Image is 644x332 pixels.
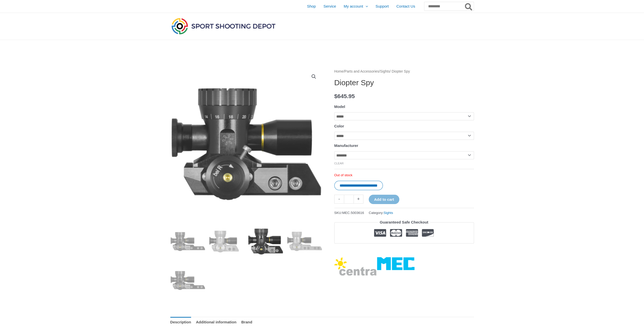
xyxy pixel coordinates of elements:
img: Diopter Spy [170,263,205,298]
a: Clear options [334,162,344,165]
a: Sights [384,211,393,215]
input: Product quantity [344,195,354,204]
a: View full-screen image gallery [309,72,318,81]
img: Diopter Spy - Image 4 [287,224,322,259]
img: Diopter Spy - Image 2 [209,224,244,259]
iframe: Customer reviews powered by Trustpilot [334,247,474,253]
span: SKU: [334,210,364,216]
a: MEC [377,257,414,278]
bdi: 645.95 [334,93,355,99]
nav: Breadcrumb [334,68,474,75]
a: + [354,195,363,204]
button: Search [464,2,474,11]
h1: Diopter Spy [334,78,474,87]
button: Add to cart [369,195,399,204]
a: Centra [334,257,377,278]
legend: Guaranteed Safe Checkout [378,219,430,226]
label: Color [334,124,344,128]
a: - [334,195,344,204]
p: Out of stock [334,173,474,178]
label: Model [334,104,345,109]
a: Brand [241,317,252,328]
label: Manufacturer [334,143,358,148]
a: Parts and Accessories [344,70,379,73]
span: $ [334,93,338,99]
a: Additional information [196,317,236,328]
a: Description [170,317,191,328]
a: Sights [380,70,390,73]
a: Home [334,70,344,73]
img: Diopter Spy [170,224,205,259]
span: Category: [369,210,393,216]
span: MEC.5003616 [342,211,364,215]
img: Diopter Spy - Image 3 [248,224,283,259]
img: Sport Shooting Depot [170,17,277,35]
